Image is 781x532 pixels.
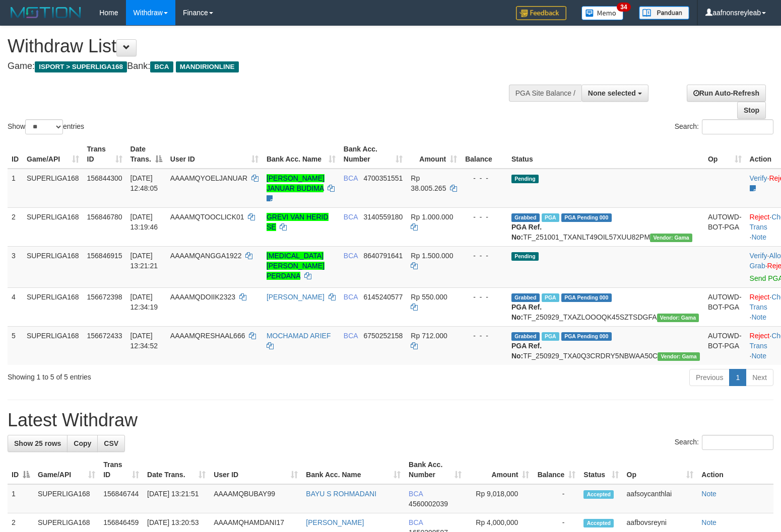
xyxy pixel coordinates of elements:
[533,455,579,484] th: Balance: activate to sort column ascending
[8,455,34,484] th: ID: activate to sort column descending
[267,213,329,231] a: GREVI VAN HERID SE
[750,332,770,340] a: Reject
[704,326,746,365] td: AUTOWD-BOT-PGA
[581,6,624,20] img: Button%20Memo.svg
[14,439,61,447] span: Show 25 rows
[23,287,83,326] td: SUPERLIGA168
[131,252,158,270] span: [DATE] 13:21:21
[87,332,122,340] span: 156672433
[8,207,23,246] td: 2
[8,36,510,56] h1: Withdraw List
[411,293,447,301] span: Rp 550.000
[87,293,122,301] span: 156672398
[702,435,773,450] input: Search:
[581,85,648,102] button: None selected
[23,169,83,208] td: SUPERLIGA168
[701,490,717,498] a: Note
[344,332,358,340] span: BCA
[363,252,403,260] span: Copy 8640791641 to clipboard
[67,435,98,452] a: Copy
[8,484,34,513] td: 1
[8,5,84,20] img: MOTION_logo.png
[126,140,166,169] th: Date Trans.: activate to sort column descending
[23,140,83,169] th: Game/API: activate to sort column ascending
[8,61,510,71] h4: Game: Bank:
[461,140,507,169] th: Balance
[8,140,23,169] th: ID
[104,439,118,447] span: CSV
[35,61,127,72] span: ISPORT > SUPERLIGA168
[267,293,324,301] a: [PERSON_NAME]
[170,252,242,260] span: AAAAMQANGGA1922
[407,140,461,169] th: Amount: activate to sort column ascending
[8,119,84,134] label: Show entries
[405,455,466,484] th: Bank Acc. Number: activate to sort column ascending
[97,435,125,452] a: CSV
[8,169,23,208] td: 1
[131,332,158,350] span: [DATE] 12:34:52
[511,293,540,302] span: Grabbed
[511,223,542,241] b: PGA Ref. No:
[267,332,331,340] a: MOCHAMAD ARIEF
[511,213,540,222] span: Grabbed
[579,455,622,484] th: Status: activate to sort column ascending
[34,455,99,484] th: Game/API: activate to sort column ascending
[143,455,210,484] th: Date Trans.: activate to sort column ascending
[511,303,542,321] b: PGA Ref. No:
[465,292,503,302] div: - - -
[170,293,235,301] span: AAAAMQDOIIK2323
[131,174,158,192] span: [DATE] 12:48:05
[23,326,83,365] td: SUPERLIGA168
[363,293,403,301] span: Copy 6145240577 to clipboard
[411,332,447,340] span: Rp 712.000
[8,410,773,430] h1: Latest Withdraw
[675,119,773,134] label: Search:
[507,287,704,326] td: TF_250929_TXAZLOOOQK45SZTSDGFA
[511,175,539,183] span: Pending
[87,252,122,260] span: 156846915
[363,174,403,182] span: Copy 4700351551 to clipboard
[623,455,698,484] th: Op: activate to sort column ascending
[639,6,689,20] img: panduan.png
[507,140,704,169] th: Status
[99,484,143,513] td: 156846744
[306,490,376,498] a: BAYU S ROHMADANI
[150,61,173,72] span: BCA
[542,213,559,222] span: Marked by aafsoycanthlai
[751,313,766,321] a: Note
[409,490,423,498] span: BCA
[511,252,539,261] span: Pending
[650,234,692,242] span: Vendor URL: https://trx31.1velocity.biz
[751,233,766,241] a: Note
[344,252,358,260] span: BCA
[344,293,358,301] span: BCA
[8,246,23,287] td: 3
[704,207,746,246] td: AUTOWD-BOT-PGA
[267,252,324,280] a: [MEDICAL_DATA][PERSON_NAME] PERDANA
[8,326,23,365] td: 5
[411,252,453,260] span: Rp 1.500.000
[302,455,405,484] th: Bank Acc. Name: activate to sort column ascending
[704,140,746,169] th: Op: activate to sort column ascending
[746,369,773,386] a: Next
[344,213,358,221] span: BCA
[170,213,244,221] span: AAAAMQTOOCLICK01
[99,455,143,484] th: Trans ID: activate to sort column ascending
[83,140,126,169] th: Trans ID: activate to sort column ascending
[363,213,403,221] span: Copy 3140559180 to clipboard
[176,61,239,72] span: MANDIRIONLINE
[561,213,612,222] span: PGA Pending
[8,435,68,452] a: Show 25 rows
[465,212,503,222] div: - - -
[465,251,503,261] div: - - -
[542,332,559,341] span: Marked by aafsoycanthlai
[729,369,746,386] a: 1
[344,174,358,182] span: BCA
[751,352,766,360] a: Note
[409,500,448,508] span: Copy 4560002039 to clipboard
[170,174,247,182] span: AAAAMQYOELJANUAR
[583,490,614,499] span: Accepted
[750,174,767,182] a: Verify
[516,6,566,20] img: Feedback.jpg
[466,455,534,484] th: Amount: activate to sort column ascending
